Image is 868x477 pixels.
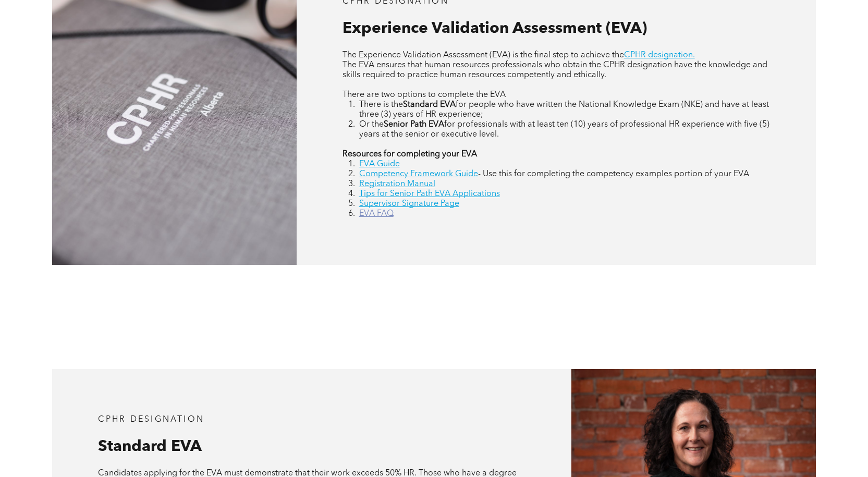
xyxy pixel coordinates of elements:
a: Tips for Senior Path EVA Applications [359,190,500,198]
strong: Standard EVA [403,101,456,109]
span: for professionals with at least ten (10) years of professional HR experience with five (5) years ... [359,120,769,139]
strong: Senior Path EVA [384,120,444,129]
span: Experience Validation Assessment (EVA) [343,21,647,36]
strong: Resources for completing your EVA [343,150,477,158]
span: for people who have written the National Knowledge Exam (NKE) and have at least three (3) years o... [359,101,769,119]
a: CPHR designation. [624,51,695,59]
span: The EVA ensures that human resources professionals who obtain the CPHR designation have the knowl... [343,61,767,79]
span: The Experience Validation Assessment (EVA) is the final step to achieve the [343,51,624,59]
span: Or the [359,120,384,129]
a: Registration Manual [359,180,435,188]
span: CPHR DESIGNATION [98,415,204,424]
span: There is the [359,101,403,109]
a: Competency Framework Guide [359,170,478,178]
span: Standard EVA [98,439,202,455]
span: - Use this for completing the competency examples portion of your EVA [478,170,749,178]
span: There are two options to complete the EVA [343,91,506,99]
a: Supervisor Signature Page [359,200,459,208]
a: EVA FAQ [359,210,394,218]
a: EVA Guide [359,160,400,168]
